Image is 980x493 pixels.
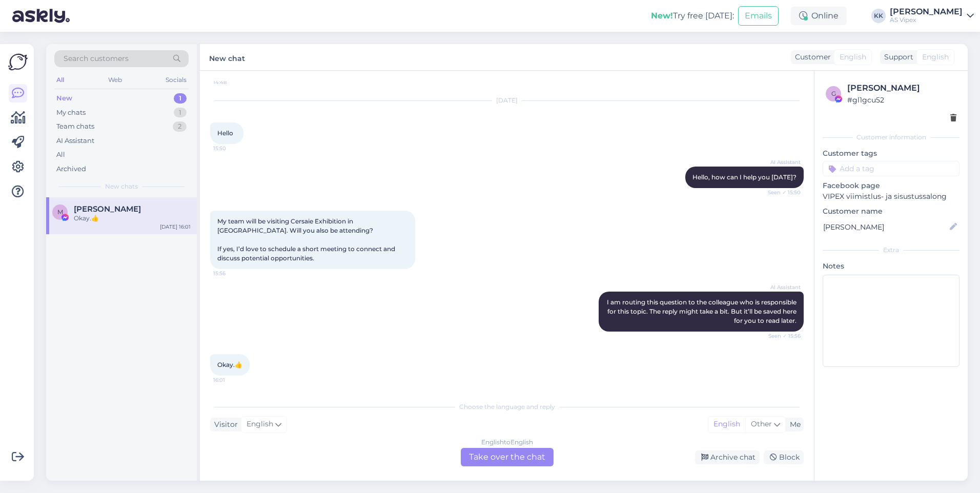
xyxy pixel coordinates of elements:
div: 2 [173,121,187,132]
div: Team chats [56,121,94,132]
p: VIPEX viimistlus- ja sisustussalong [823,191,959,202]
span: English [922,52,949,63]
div: Okay.👍 [74,214,191,223]
div: Try free [DATE]: [651,10,734,22]
div: Customer [791,52,831,63]
span: AI Assistant [762,158,801,166]
span: Miral Domingotiles [74,204,141,214]
div: Take over the chat [461,448,554,466]
div: My chats [56,108,86,118]
div: Extra [823,245,959,255]
div: Socials [164,73,189,87]
div: Block [764,450,804,464]
span: AI Assistant [762,283,801,291]
span: Search customers [64,53,129,64]
span: 16:01 [213,376,252,384]
div: English to English [481,438,533,447]
div: English [708,417,745,432]
div: [PERSON_NAME] [890,8,963,16]
span: M [57,208,63,216]
div: KK [871,9,886,23]
div: # gl1gcu52 [847,94,956,106]
span: g [831,90,836,97]
div: Archive chat [695,450,760,464]
a: [PERSON_NAME]AS Vipex [890,8,974,24]
div: Support [880,52,913,63]
label: New chat [209,50,245,64]
div: AI Assistant [56,136,94,146]
p: Customer tags [823,148,959,159]
div: New [56,93,72,104]
span: My team will be visiting Cersaie Exhibition in [GEOGRAPHIC_DATA]. Will you also be attending? If ... [217,217,397,262]
span: English [247,419,273,430]
div: Choose the language and reply [210,402,804,412]
span: Seen ✓ 15:50 [762,189,801,196]
span: Okay.👍 [217,361,242,368]
span: Hello [217,129,233,137]
p: Customer name [823,206,959,217]
div: Web [106,73,124,87]
span: Hello, how can I help you [DATE]? [692,173,797,181]
div: [DATE] 16:01 [160,223,191,231]
div: All [54,73,66,87]
div: AS Vipex [890,16,963,24]
div: All [56,150,65,160]
img: Askly Logo [8,52,28,72]
span: New chats [105,182,138,191]
div: 1 [174,93,187,104]
span: Seen ✓ 15:56 [762,332,801,340]
span: I am routing this question to the colleague who is responsible for this topic. The reply might ta... [607,298,798,324]
span: Other [751,419,772,428]
input: Add name [823,221,948,233]
span: 15:56 [213,270,252,277]
span: English [840,52,866,63]
span: 14:48 [213,76,252,89]
input: Add a tag [823,161,959,176]
div: Visitor [210,419,238,430]
div: [PERSON_NAME] [847,82,956,94]
div: 1 [174,108,187,118]
button: Emails [738,6,779,26]
p: Facebook page [823,180,959,191]
div: Archived [56,164,86,174]
div: Me [786,419,801,430]
span: 15:50 [213,145,252,152]
p: Notes [823,261,959,272]
b: New! [651,11,673,20]
div: [DATE] [210,96,804,105]
div: Online [791,7,847,25]
div: Customer information [823,133,959,142]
